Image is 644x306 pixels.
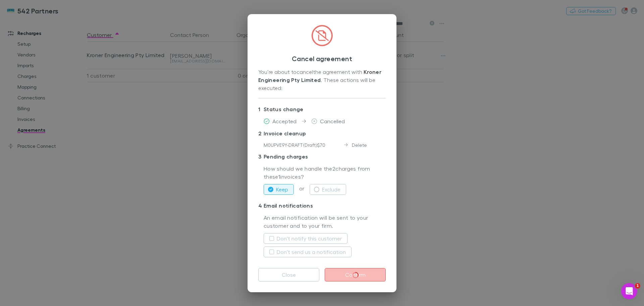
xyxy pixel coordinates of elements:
[264,233,347,244] button: Don't notify this customer
[258,152,264,161] div: 3
[258,128,386,139] p: Invoice cleanup
[277,248,346,256] label: Don't send us a notification
[272,118,297,124] span: Accepted
[294,185,310,191] span: or
[258,54,386,62] h3: Cancel agreement
[264,247,352,257] button: Don't send us a notification
[621,283,637,299] iframe: Intercom live chat
[258,68,386,93] div: You’re about to cancel the agreement with . These actions will be executed:
[258,268,319,281] button: Close
[264,165,386,181] p: How should we handle the 2 charges from these 1 invoices?
[258,200,386,211] p: Email notifications
[320,118,345,124] span: Cancelled
[277,234,342,243] label: Don't notify this customer
[264,141,344,148] div: M0UPVE9Y-DRAFT ( Draft ) $70
[258,104,386,115] p: Status change
[635,283,640,289] span: 1
[258,151,386,162] p: Pending charges
[258,129,264,137] div: 2
[258,69,383,83] strong: Kroner Engineering Pty Limited
[258,105,264,113] div: 1
[310,184,346,195] button: Exclude
[311,25,333,46] img: CircledFileSlash.svg
[325,268,386,281] button: Confirm
[344,141,367,148] div: Delete
[264,214,386,230] p: An email notification will be sent to your customer and to your firm.
[258,202,264,210] div: 4
[264,184,294,195] button: Keep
